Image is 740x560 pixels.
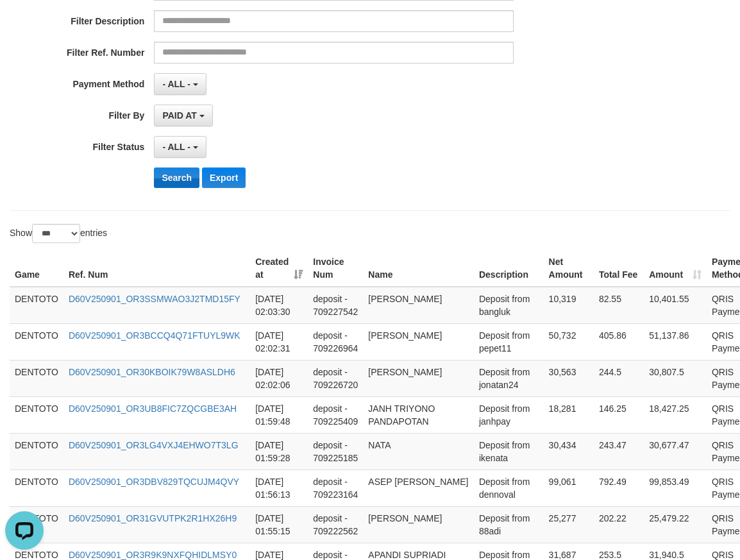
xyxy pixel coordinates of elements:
[594,433,644,470] td: 243.47
[308,433,363,470] td: deposit - 709225185
[250,396,308,433] td: [DATE] 01:59:48
[363,360,474,396] td: [PERSON_NAME]
[474,470,544,506] td: Deposit from dennoval
[644,506,707,543] td: 25,479.22
[250,250,308,287] th: Created at: activate to sort column ascending
[363,323,474,360] td: [PERSON_NAME]
[250,360,308,396] td: [DATE] 02:02:06
[474,396,544,433] td: Deposit from janhpay
[308,287,363,324] td: deposit - 709227542
[154,73,206,95] button: - ALL -
[644,470,707,506] td: 99,853.49
[644,396,707,433] td: 18,427.25
[162,110,196,121] span: PAID AT
[250,506,308,543] td: [DATE] 01:55:15
[363,287,474,324] td: [PERSON_NAME]
[544,506,594,543] td: 25,277
[474,506,544,543] td: Deposit from 88adi
[10,396,63,433] td: DENTOTO
[644,323,707,360] td: 51,137.86
[250,470,308,506] td: [DATE] 01:56:13
[474,433,544,470] td: Deposit from ikenata
[250,433,308,470] td: [DATE] 01:59:28
[594,396,644,433] td: 146.25
[594,287,644,324] td: 82.55
[10,287,63,324] td: DENTOTO
[5,5,44,44] button: Open LiveChat chat widget
[308,360,363,396] td: deposit - 709226720
[544,433,594,470] td: 30,434
[644,360,707,396] td: 30,807.5
[10,323,63,360] td: DENTOTO
[308,396,363,433] td: deposit - 709225409
[69,403,237,414] a: D60V250901_OR3UB8FIC7ZQCGBE3AH
[10,224,107,243] label: Show entries
[544,287,594,324] td: 10,319
[363,433,474,470] td: NATA
[544,250,594,287] th: Net Amount
[363,470,474,506] td: ASEP [PERSON_NAME]
[363,250,474,287] th: Name
[69,367,235,377] a: D60V250901_OR30KBOIK79W8ASLDH6
[250,323,308,360] td: [DATE] 02:02:31
[69,513,237,523] a: D60V250901_OR31GVUTPK2R1HX26H9
[10,250,63,287] th: Game
[69,330,240,341] a: D60V250901_OR3BCCQ4Q71FTUYL9WK
[154,136,206,158] button: - ALL -
[69,550,237,560] a: D60V250901_OR3R9K9NXFQHIDLMSY0
[162,79,190,89] span: - ALL -
[544,323,594,360] td: 50,732
[10,360,63,396] td: DENTOTO
[162,142,190,152] span: - ALL -
[594,323,644,360] td: 405.86
[644,287,707,324] td: 10,401.55
[154,105,212,126] button: PAID AT
[10,433,63,470] td: DENTOTO
[594,250,644,287] th: Total Fee
[202,167,246,188] button: Export
[10,470,63,506] td: DENTOTO
[154,167,199,188] button: Search
[474,360,544,396] td: Deposit from jonatan24
[69,440,239,450] a: D60V250901_OR3LG4VXJ4EHWO7T3LG
[474,323,544,360] td: Deposit from pepet11
[63,250,250,287] th: Ref. Num
[474,287,544,324] td: Deposit from bangluk
[308,250,363,287] th: Invoice Num
[644,250,707,287] th: Amount: activate to sort column ascending
[308,470,363,506] td: deposit - 709223164
[594,470,644,506] td: 792.49
[594,360,644,396] td: 244.5
[363,396,474,433] td: JANH TRIYONO PANDAPOTAN
[308,506,363,543] td: deposit - 709222562
[644,433,707,470] td: 30,677.47
[32,224,80,243] select: Showentries
[544,396,594,433] td: 18,281
[250,287,308,324] td: [DATE] 02:03:30
[594,506,644,543] td: 202.22
[544,470,594,506] td: 99,061
[474,250,544,287] th: Description
[69,477,239,487] a: D60V250901_OR3DBV829TQCUJM4QVY
[363,506,474,543] td: [PERSON_NAME]
[544,360,594,396] td: 30,563
[308,323,363,360] td: deposit - 709226964
[69,294,240,304] a: D60V250901_OR3SSMWAO3J2TMD15FY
